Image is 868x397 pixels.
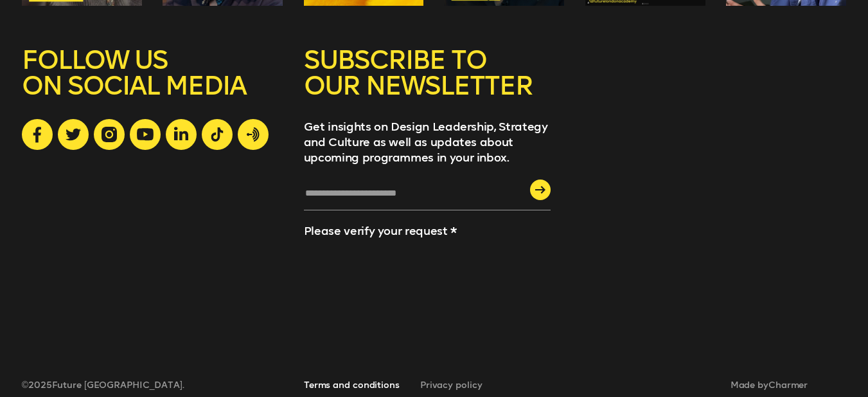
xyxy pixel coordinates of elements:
[304,224,457,238] label: Please verify your request *
[304,119,551,165] p: Get insights on Design Leadership, Strategy and Culture as well as updates about upcoming program...
[22,47,282,119] h5: FOLLOW US ON SOCIAL MEDIA
[304,380,400,391] a: Terms and conditions
[22,380,205,391] span: © 2025 Future [GEOGRAPHIC_DATA].
[304,47,551,119] h5: SUBSCRIBE TO OUR NEWSLETTER
[731,380,808,391] span: Made by
[304,245,409,338] iframe: reCAPTCHA
[768,380,808,391] a: Charmer
[420,380,483,391] a: Privacy policy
